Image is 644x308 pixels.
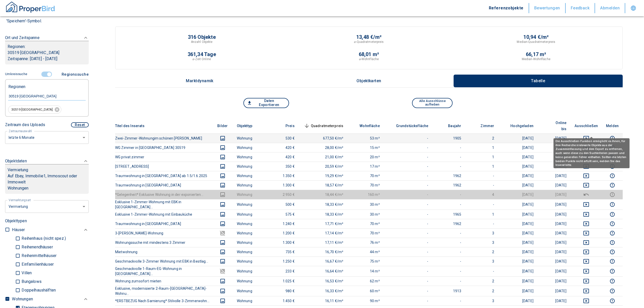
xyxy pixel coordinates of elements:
[233,256,266,266] td: Wohnung
[115,247,212,256] th: Mietwohnung
[299,219,348,228] td: 17,71 €/m²
[347,162,384,171] td: 17 m²
[266,247,299,256] td: 735 €
[266,219,299,228] td: 1.240 €
[115,133,212,143] th: Zwei-Zimmer-Wohnungim schönen [PERSON_NAME]
[266,210,299,219] td: 575 €
[217,239,229,246] button: images
[217,173,229,179] button: images
[20,254,57,258] p: Reihenmittelhäuser
[266,199,299,210] td: 500 €
[359,57,379,61] p: ⌀-Wohnfläche
[237,123,260,129] span: Objekttyp
[5,153,89,199] div: ObjektdatenVermietungAuf Ebay, Immobilie1, Immoscout oder ImmoweltWohnungen
[465,190,498,199] td: 4
[465,152,498,162] td: 1
[498,256,538,266] td: [DATE]
[8,50,86,56] p: 30519 [GEOGRAPHIC_DATA]
[575,182,598,188] button: deselect this listing
[299,256,348,266] td: 16,67 €/m²
[538,247,570,256] td: [DATE]
[384,256,433,266] td: -
[484,3,529,13] button: Referenzobjekte
[465,180,498,190] td: -
[538,143,570,152] td: [DATE]
[347,247,384,256] td: 44 m²
[465,238,498,247] td: 3
[384,180,433,190] td: -
[191,40,213,44] p: Anzahl Objekte
[575,230,598,236] button: deselect this listing
[538,190,570,199] td: [DATE]
[299,210,348,219] td: 18,33 €/m²
[233,180,266,190] td: Wohnung
[266,143,299,152] td: 420 €
[384,152,433,162] td: -
[8,107,56,112] span: 30519 [GEOGRAPHIC_DATA]
[20,236,66,241] p: Reihenhaus (nicht spez.)
[575,278,598,284] button: deselect this listing
[299,199,348,210] td: 18,33 €/m²
[115,180,212,190] th: Traumwohnung in [GEOGRAPHIC_DATA]
[432,247,465,256] td: -
[606,201,619,208] button: report this listing
[538,171,570,180] td: [DATE]
[606,249,619,255] button: report this listing
[347,180,384,190] td: 70 m²
[432,190,465,199] td: -
[217,268,229,274] button: images
[465,162,498,171] td: 1
[529,3,566,13] button: Bewertungen
[602,118,623,134] th: Melden
[115,171,212,180] th: Traumwohnung in [GEOGRAPHIC_DATA] ab 1.5/1.6.2025
[354,40,384,44] p: ⌀-Quadratmeterpreis
[233,171,266,180] td: Wohnung
[233,266,266,276] td: Wohnung
[115,228,212,238] th: 3-[PERSON_NAME]-Wohnung
[115,143,212,152] th: WG Zimmer in [GEOGRAPHIC_DATA] 30519
[115,296,212,305] th: *ERSTBEZUG Nach Sarnierung* Stilvolle 3-Zimmerwohn...
[542,120,566,132] span: Online bis
[384,190,433,199] td: -
[266,190,299,199] td: 2.950 €
[432,143,465,152] td: -
[299,286,348,296] td: 16,33 €/m²
[115,266,212,276] th: Geschmackvolle 1-Raum-EG-Wohnung in [GEOGRAPHIC_DATA]...
[243,98,289,108] button: Daten Exportieren
[347,219,384,228] td: 70 m²
[5,218,89,224] p: Objekttypen
[217,154,229,160] button: images
[606,288,619,294] button: report this listing
[384,228,433,238] td: -
[233,247,266,256] td: Wohnung
[266,276,299,286] td: 1.025 €
[347,171,384,180] td: 70 m²
[570,118,602,134] th: Ausschließen
[5,30,89,70] div: Ort und ZeitspanneRegionen:30519 [GEOGRAPHIC_DATA]Zeitspanne: [DATE] - [DATE]
[384,219,433,228] td: -
[299,190,348,199] td: 18,44 €/m²
[115,152,212,162] th: WG privat zimmer
[233,296,266,305] td: Wohnung
[299,152,348,162] td: 21,00 €/m²
[347,133,384,143] td: 53 m²
[217,221,229,227] button: images
[303,123,344,129] span: Quadratmeterpreis
[217,278,229,284] button: images
[498,238,538,247] td: [DATE]
[20,271,32,275] p: Villen
[115,199,212,210] th: Exklusive 1-Zimmer-Wohnung mit EBK in [GEOGRAPHIC_DATA]...
[188,35,216,40] p: 316 Objekte
[233,228,266,238] td: Wohnung
[498,152,538,162] td: [DATE]
[595,3,625,13] button: Abmelden
[347,276,384,286] td: 62 m²
[502,123,533,129] span: Hochgeladen
[538,210,570,219] td: [DATE]
[217,135,229,141] button: images
[20,288,56,292] p: Doppelhaushälften
[217,298,229,304] button: images
[465,266,498,276] td: -
[432,276,465,286] td: -
[606,182,619,188] button: report this listing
